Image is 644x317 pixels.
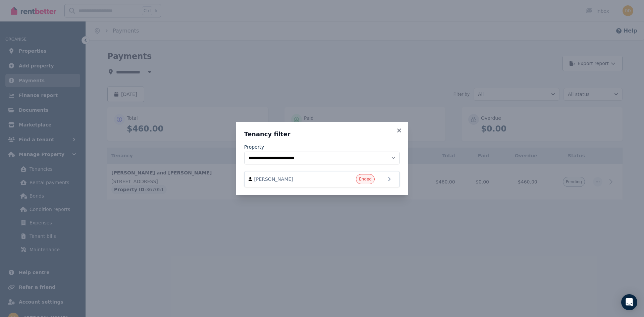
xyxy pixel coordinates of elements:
[254,176,331,182] span: [PERSON_NAME]
[244,130,400,138] h3: Tenancy filter
[244,171,400,187] a: [PERSON_NAME]Ended
[359,176,372,182] span: Ended
[244,144,264,150] label: Property
[621,294,637,310] div: Open Intercom Messenger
